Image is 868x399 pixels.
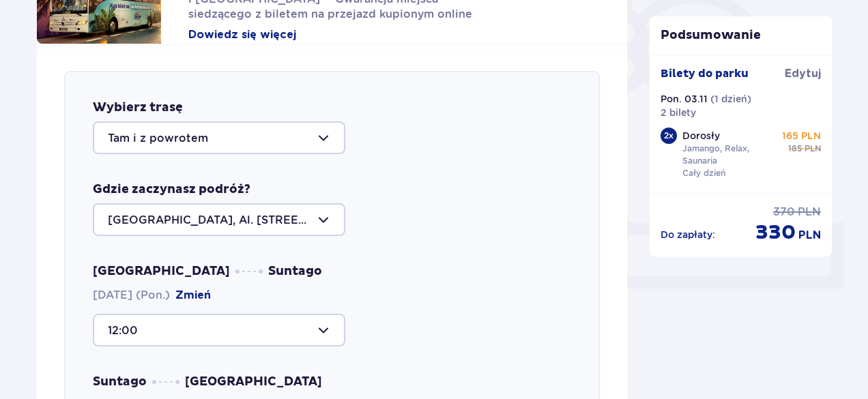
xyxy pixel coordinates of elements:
img: dots [235,269,263,274]
span: 330 [755,220,796,246]
p: Podsumowanie [650,27,833,44]
span: 185 [788,143,802,155]
p: ( 1 dzień ) [710,92,751,106]
span: 370 [773,205,795,220]
button: Dowiedz się więcej [188,27,296,42]
p: 165 PLN [782,129,821,143]
p: Do zapłaty : [661,228,715,241]
span: PLN [798,228,821,243]
p: Dorosły [682,129,720,143]
span: Suntago [268,263,322,280]
span: [DATE] (Pon.) [93,288,211,303]
div: 2 x [661,128,677,144]
p: Cały dzień [682,167,725,179]
img: dots [152,380,179,384]
p: Jamango, Relax, Saunaria [682,143,777,167]
p: Wybierz trasę [93,100,183,116]
p: Pon. 03.11 [661,92,708,106]
p: 2 bilety [661,106,696,119]
span: Suntago [93,374,147,390]
span: Edytuj [785,66,821,81]
span: PLN [805,143,821,155]
button: Zmień [175,288,211,303]
p: Gdzie zaczynasz podróż? [93,181,250,198]
span: [GEOGRAPHIC_DATA] [93,263,230,280]
p: Bilety do parku [661,66,749,81]
span: PLN [798,205,821,220]
span: [GEOGRAPHIC_DATA] [185,374,322,390]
